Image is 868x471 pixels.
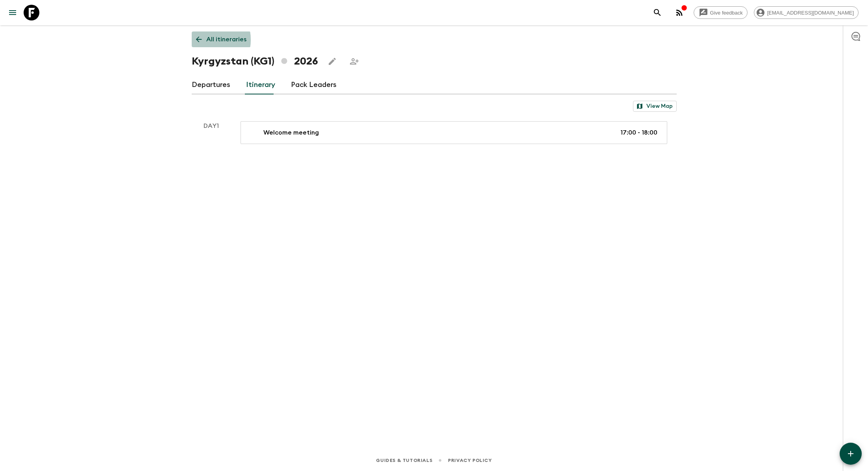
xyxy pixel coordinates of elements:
button: search adventures [650,5,665,20]
button: Edit this itinerary [324,54,340,69]
a: Welcome meeting17:00 - 18:00 [241,121,667,144]
span: Share this itinerary [346,54,362,69]
p: 17:00 - 18:00 [620,128,657,137]
p: Day 1 [192,121,231,131]
a: Itinerary [246,76,275,94]
p: All itineraries [206,35,246,44]
p: Welcome meeting [263,128,319,137]
a: All itineraries [192,31,251,47]
a: Give feedback [694,6,748,19]
span: [EMAIL_ADDRESS][DOMAIN_NAME] [763,10,858,16]
div: [EMAIL_ADDRESS][DOMAIN_NAME] [754,6,859,19]
button: View Map [633,101,677,112]
button: menu [5,5,20,20]
h1: Kyrgyzstan (KG1) 2026 [192,54,318,69]
a: Pack Leaders [291,76,337,94]
a: Departures [192,76,230,94]
span: Give feedback [706,10,747,16]
a: Privacy Policy [448,456,492,465]
a: Guides & Tutorials [376,456,432,465]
